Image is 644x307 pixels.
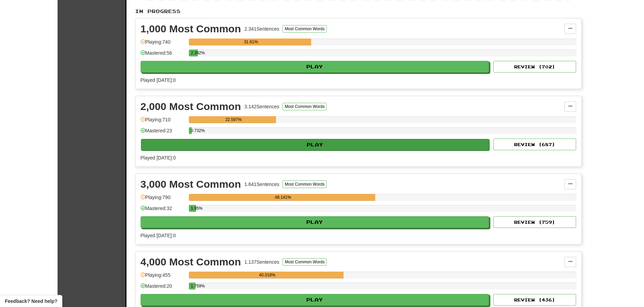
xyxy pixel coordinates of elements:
[141,257,241,267] div: 4,000 Most Common
[141,77,176,83] span: Played [DATE]: 0
[141,205,185,216] div: Mastered: 32
[141,101,241,112] div: 2,000 Most Common
[135,8,582,15] p: In Progress
[493,216,576,228] button: Review (759)
[141,39,185,50] div: Playing: 740
[191,194,375,201] div: 48.141%
[283,25,327,33] button: Most Common Words
[141,50,185,61] div: Mastered: 56
[244,181,279,188] div: 1.641 Sentences
[141,24,241,34] div: 1,000 Most Common
[141,116,185,128] div: Playing: 710
[244,103,279,110] div: 3.142 Sentences
[191,50,198,56] div: 2.392%
[493,139,576,150] button: Review (687)
[283,103,327,110] button: Most Common Words
[283,180,327,188] button: Most Common Words
[141,294,489,306] button: Play
[141,216,489,228] button: Play
[191,205,196,212] div: 1.95%
[141,272,185,283] div: Playing: 455
[191,39,311,45] div: 31.61%
[493,294,576,306] button: Review (436)
[141,233,176,238] span: Played [DATE]: 0
[191,127,192,134] div: 0.732%
[5,298,57,305] span: Open feedback widget
[141,61,489,73] button: Play
[141,127,185,139] div: Mastered: 23
[191,283,196,289] div: 1.759%
[141,283,185,294] div: Mastered: 20
[141,139,490,151] button: Play
[141,155,176,161] span: Played [DATE]: 0
[141,194,185,205] div: Playing: 790
[191,272,344,278] div: 40.018%
[244,259,279,265] div: 1.137 Sentences
[191,116,276,123] div: 22.597%
[493,61,576,73] button: Review (702)
[244,25,279,32] div: 2.341 Sentences
[283,258,327,266] button: Most Common Words
[141,179,241,189] div: 3,000 Most Common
